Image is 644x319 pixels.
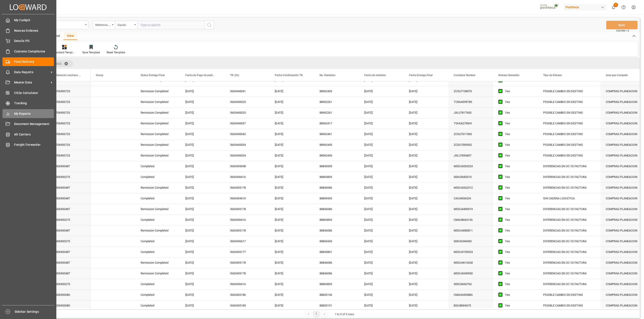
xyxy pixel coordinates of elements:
[14,28,54,33] span: Nuevas Ordenes
[135,279,180,289] div: Completed
[314,86,359,96] div: 88962435
[180,97,225,107] div: [DATE]
[538,161,600,171] div: DIFERENCIAS EN OC VS FACTURA
[135,225,180,236] div: Remission Completed
[46,279,91,289] div: 240306900275
[135,204,180,214] div: Remission Completed
[46,268,91,279] div: 240306900487
[448,161,493,171] div: MSDU4265224
[180,290,225,300] div: [DATE]
[404,118,448,129] div: [DATE]
[2,140,54,149] a: Freight Forwarder
[359,86,404,96] div: [DATE]
[448,236,493,246] div: SEKU6340450
[46,193,91,204] div: 240306900487
[359,193,404,204] div: [DATE]
[225,279,269,289] div: 3600436616
[135,161,180,171] div: Completed
[538,279,600,289] div: DIFERENCIAS EN OC VS FACTURA
[538,129,600,139] div: POSIBLE CAMBIO EN DESTINO
[448,129,493,139] div: ZCSU7511960
[359,236,404,246] div: [DATE]
[46,86,91,96] div: 240706900725
[404,129,448,139] div: [DATE]
[320,74,335,77] span: No. Remision
[448,257,493,268] div: MSDU4616268
[269,86,314,96] div: [DATE]
[135,257,180,268] div: Remission Completed
[314,140,359,150] div: 88962445
[538,300,600,311] div: POSIBLE CAMBIO EN DESTINO
[404,86,448,96] div: [DATE]
[46,257,91,268] div: 240306900487
[135,140,180,150] div: Remission Completed
[225,236,269,246] div: 3600436617
[225,268,269,279] div: 3600435178
[14,111,54,116] span: My Reports
[46,290,91,300] div: 240206900080
[538,268,600,279] div: DIFERENCIAS EN OC VS FACTURA
[141,74,165,77] span: Status Entrega Final
[314,172,359,182] div: 88860833
[230,74,239,77] span: TR (36)
[359,107,404,118] div: [DATE]
[225,129,269,139] div: 3600445042
[225,225,269,236] div: 3600435178
[448,86,493,96] div: ZCSU7138970
[314,300,359,311] div: 88820131
[180,279,225,289] div: [DATE]
[269,236,314,246] div: [DATE]
[135,290,180,300] div: Completed
[46,150,91,161] div: 240706900725
[2,88,54,97] a: CO2e Calculator
[269,97,314,107] div: [DATE]
[180,150,225,161] div: [DATE]
[448,97,493,107] div: TCNU4399785
[14,59,54,64] span: Final Delivery
[225,193,269,204] div: 3600434610
[46,129,91,139] div: 240706900725
[448,247,493,257] div: MSDU4109324
[53,50,76,54] div: Standard Templates
[225,86,269,96] div: 3600445041
[225,140,269,150] div: 3600445034
[314,204,359,214] div: 88846086
[404,204,448,214] div: [DATE]
[14,18,54,23] span: My Cockpit
[180,268,225,279] div: [DATE]
[404,268,448,279] div: [DATE]
[225,247,269,257] div: 3600435177
[180,182,225,193] div: [DATE]
[448,140,493,150] div: ZCSU7590932
[448,225,493,236] div: MSDU4080811
[269,161,314,171] div: [DATE]
[404,150,448,161] div: [DATE]
[2,130,54,139] a: All Carriers
[180,140,225,150] div: [DATE]
[225,300,269,311] div: 3600433185
[46,236,91,246] div: 240306900275
[180,300,225,311] div: [DATE]
[135,247,180,257] div: Completed
[314,118,359,129] div: 88962417
[404,107,448,118] div: [DATE]
[314,129,359,139] div: 88962461
[225,290,269,300] div: 3600433186
[359,268,404,279] div: [DATE]
[448,182,493,193] div: MSDU4262312
[135,215,180,225] div: Completed
[275,74,303,77] span: Fecha Confirmación TR
[448,215,493,225] div: CMAU8663154
[448,107,493,118] div: JXLU7817630
[64,32,77,40] div: View
[448,172,493,182] div: SEKU5682015
[2,109,54,118] a: My Reports
[135,268,180,279] div: Remission Completed
[269,300,314,311] div: [DATE]
[46,161,91,171] div: 240306900487
[14,49,54,54] span: Customs Compliance
[225,150,269,161] div: 3600445034
[538,204,600,214] div: DIFERENCIAS EN OC VS FACTURA
[2,120,54,128] a: Document Management
[404,225,448,236] div: [DATE]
